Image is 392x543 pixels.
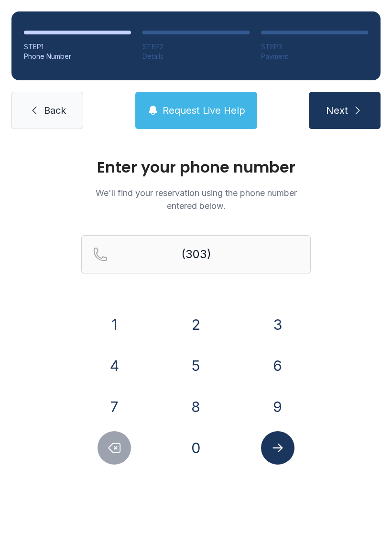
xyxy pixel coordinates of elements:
input: Reservation phone number [81,235,311,273]
h1: Enter your phone number [81,160,311,175]
button: 2 [179,308,213,341]
button: 8 [179,390,213,424]
div: STEP 3 [261,42,368,52]
div: STEP 2 [142,42,250,52]
span: Next [326,104,348,117]
button: 7 [98,390,131,424]
span: Back [44,104,66,117]
button: Submit lookup form [261,431,294,465]
div: Details [142,52,250,61]
button: 4 [98,349,131,382]
button: 5 [179,349,213,382]
button: 0 [179,431,213,465]
div: Phone Number [24,52,131,61]
div: STEP 1 [24,42,131,52]
span: Request Live Help [163,104,245,117]
button: 6 [261,349,294,382]
button: Delete number [98,431,131,465]
button: 1 [98,308,131,341]
button: 9 [261,390,294,424]
button: 3 [261,308,294,341]
p: We'll find your reservation using the phone number entered below. [81,186,311,212]
div: Payment [261,52,368,61]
